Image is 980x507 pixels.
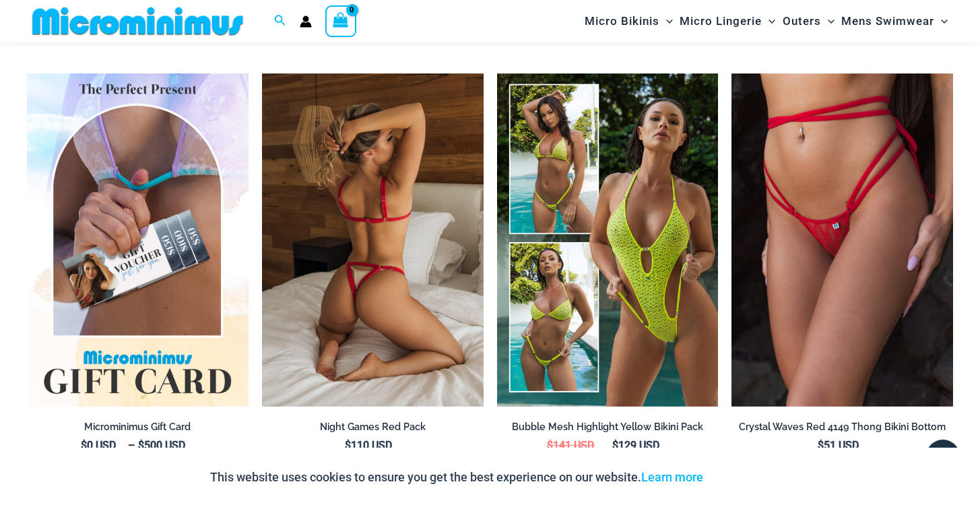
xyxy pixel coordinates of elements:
[641,470,703,484] a: Learn more
[547,439,553,452] span: $
[210,467,703,487] p: This website uses cookies to ensure you get the best experience on our website.
[300,16,312,28] a: Account icon link
[27,421,249,434] h2: Microminimus Gift Card
[731,421,953,434] h2: Crystal Waves Red 4149 Thong Bikini Bottom
[676,4,779,38] a: Micro LingerieMenu ToggleMenu Toggle
[731,421,953,438] a: Crystal Waves Red 4149 Thong Bikini Bottom
[818,439,824,452] span: $
[27,421,249,438] a: Microminimus Gift Card
[713,461,771,494] button: Accept
[27,6,249,36] img: MM SHOP LOGO FLAT
[262,73,484,406] img: Night Games Red 1133 Bralette 6133 Thong 06
[497,421,719,438] a: Bubble Mesh Highlight Yellow Bikini Pack
[262,73,484,406] a: Night Games Red 1133 Bralette 6133 Thong 04Night Games Red 1133 Bralette 6133 Thong 06Night Games...
[783,4,821,38] span: Outers
[762,4,775,38] span: Menu Toggle
[138,439,144,452] span: $
[274,13,286,30] a: Search icon link
[779,4,838,38] a: OutersMenu ToggleMenu Toggle
[821,4,835,38] span: Menu Toggle
[497,73,719,406] img: Bubble Mesh Ultimate (3)
[612,439,618,452] span: $
[838,4,951,38] a: Mens SwimwearMenu ToggleMenu Toggle
[345,439,392,452] bdi: 110 USD
[547,439,594,452] bdi: 141 USD
[659,4,673,38] span: Menu Toggle
[138,439,185,452] bdi: 500 USD
[612,439,659,452] bdi: 129 USD
[497,73,719,406] a: Bubble Mesh Ultimate (3)Bubble Mesh Highlight Yellow 309 Tri Top 469 Thong 05Bubble Mesh Highligh...
[81,439,116,452] bdi: 0 USD
[27,73,249,406] img: Featured Gift Card
[27,438,249,453] span: –
[345,439,351,452] span: $
[841,4,934,38] span: Mens Swimwear
[581,4,676,38] a: Micro BikinisMenu ToggleMenu Toggle
[818,439,859,452] bdi: 51 USD
[731,73,953,406] a: Crystal Waves 4149 Thong 01Crystal Waves 305 Tri Top 4149 Thong 01Crystal Waves 305 Tri Top 4149 ...
[325,5,356,36] a: View Shopping Cart, empty
[934,4,948,38] span: Menu Toggle
[262,421,484,438] a: Night Games Red Pack
[680,4,762,38] span: Micro Lingerie
[579,2,953,40] nav: Site Navigation
[262,421,484,434] h2: Night Games Red Pack
[497,421,719,434] h2: Bubble Mesh Highlight Yellow Bikini Pack
[585,4,659,38] span: Micro Bikinis
[731,73,953,406] img: Crystal Waves 4149 Thong 01
[81,439,87,452] span: $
